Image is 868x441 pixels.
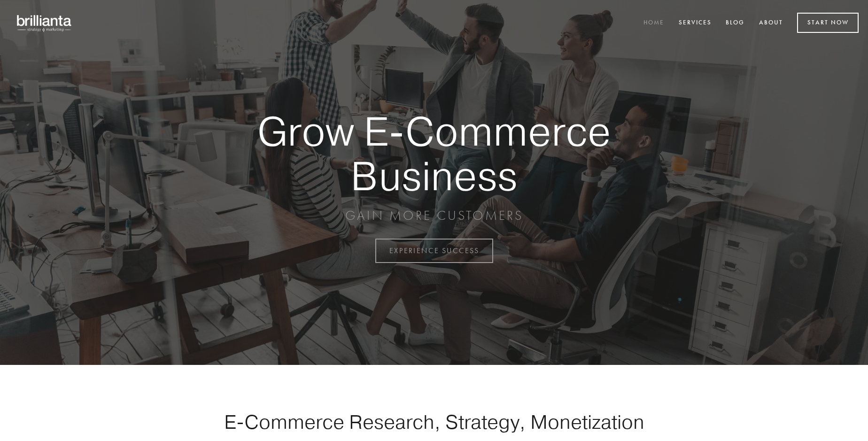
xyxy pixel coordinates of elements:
a: About [753,15,789,31]
a: Blog [720,15,751,31]
img: brillianta - research, strategy, marketing [9,9,80,37]
p: GAIN MORE CUSTOMERS [225,207,643,224]
a: EXPERIENCE SUCCESS [375,239,493,263]
a: Start Now [797,13,859,33]
a: Home [637,15,670,31]
strong: Grow E-Commerce Business [225,109,643,198]
h1: E-Commerce Research, Strategy, Monetization [194,410,674,433]
a: Services [673,15,718,31]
